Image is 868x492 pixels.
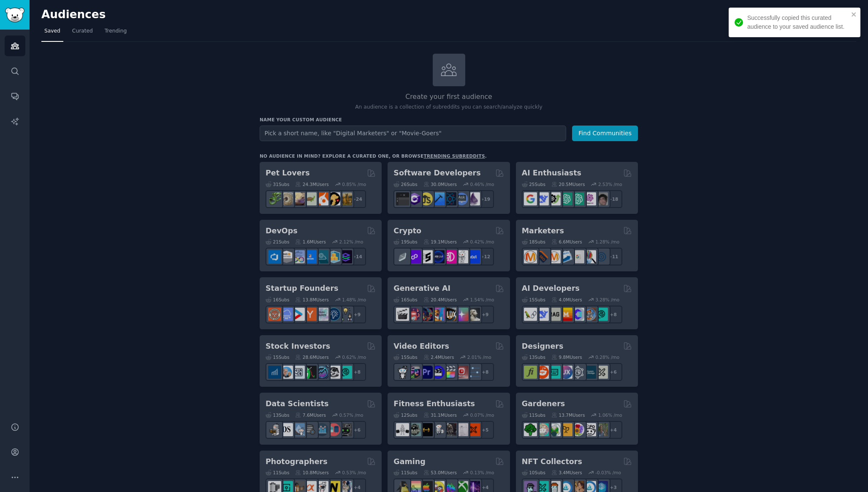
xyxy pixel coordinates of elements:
[41,8,788,22] h2: Audiences
[102,25,130,42] a: Trending
[747,14,849,31] div: Successfully copied this curated audience to your saved audience list.
[105,27,127,35] span: Trending
[260,104,638,111] p: An audience is a collection of subreddits you can search/analyze quickly
[423,153,485,159] a: trending subreddits
[260,153,487,159] div: No audience in mind? Explore a curated one, or browse .
[572,126,638,141] button: Find Communities
[44,27,60,35] span: Saved
[41,25,63,42] a: Saved
[851,11,857,18] button: close
[260,92,638,102] h2: Create your first audience
[72,27,93,35] span: Curated
[260,117,638,123] h3: Name your custom audience
[69,25,96,42] a: Curated
[260,126,566,141] input: Pick a short name, like "Digital Marketers" or "Movie-Goers"
[5,8,24,22] img: GummySearch logo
